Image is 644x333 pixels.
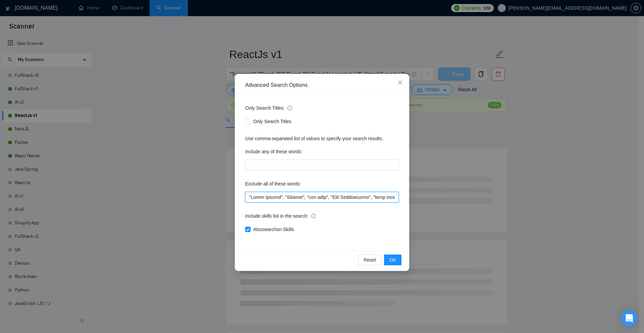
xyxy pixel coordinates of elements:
[245,178,301,189] label: Exclude all of these words:
[621,310,637,326] div: Open Intercom Messenger
[245,212,316,220] span: Include skills list in the search:
[397,80,403,85] span: close
[245,81,399,89] div: Advanced Search Options
[311,214,316,218] span: info-circle
[364,256,376,264] span: Reset
[245,135,399,142] div: Use comma-separated list of values to specify your search results.
[245,104,292,112] span: Only Search Titles:
[389,256,396,264] span: OK
[287,106,292,110] span: info-circle
[245,146,302,157] label: Include any of these words:
[251,226,297,233] span: Also search on Skills
[384,255,401,265] button: OK
[391,74,409,92] button: Close
[358,255,381,265] button: Reset
[251,118,294,125] span: Only Search Titles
